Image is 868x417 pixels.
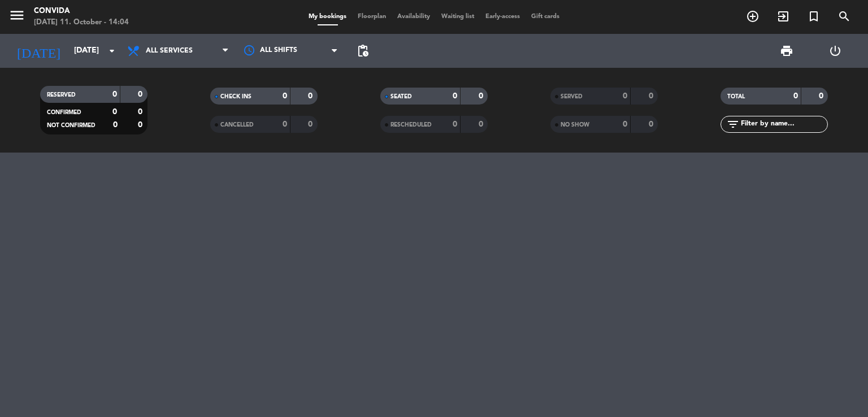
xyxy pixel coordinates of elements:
div: LOG OUT [811,34,860,68]
span: RESERVED [47,92,76,98]
strong: 0 [453,120,457,128]
strong: 0 [479,120,485,128]
strong: 0 [283,92,287,100]
span: SERVED [561,94,583,99]
i: menu [8,7,25,24]
div: [DATE] 11. October - 14:04 [34,17,129,28]
strong: 0 [649,120,656,128]
span: TOTAL [727,94,745,99]
strong: 0 [308,120,315,128]
span: NO SHOW [561,122,589,128]
i: filter_list [726,118,740,131]
strong: 0 [138,121,145,129]
i: power_settings_new [828,44,842,58]
strong: 0 [308,92,315,100]
strong: 0 [623,92,627,100]
span: pending_actions [356,44,370,58]
strong: 0 [453,92,457,100]
span: RESCHEDULED [390,122,432,128]
span: CONFIRMED [47,110,81,115]
strong: 0 [112,108,117,116]
span: Floorplan [352,14,392,20]
div: CONVIDA [34,6,129,17]
i: add_circle_outline [746,10,759,23]
i: arrow_drop_down [105,44,119,58]
span: All services [146,47,193,55]
strong: 0 [819,92,826,100]
span: Availability [392,14,436,20]
span: CANCELLED [220,122,254,128]
span: print [780,44,793,58]
i: [DATE] [8,38,68,63]
i: turned_in_not [807,10,821,23]
strong: 0 [113,121,118,129]
strong: 0 [112,90,117,98]
strong: 0 [138,108,145,116]
span: NOT CONFIRMED [47,123,96,128]
span: My bookings [303,14,352,20]
i: exit_to_app [776,10,790,23]
span: Waiting list [436,14,480,20]
span: SEATED [390,94,412,99]
strong: 0 [649,92,656,100]
button: menu [8,7,25,28]
strong: 0 [283,120,287,128]
i: search [837,10,851,23]
span: CHECK INS [220,94,251,99]
strong: 0 [479,92,485,100]
strong: 0 [623,120,627,128]
strong: 0 [138,90,145,98]
input: Filter by name... [740,118,827,131]
span: Early-access [480,14,526,20]
span: Gift cards [526,14,565,20]
strong: 0 [793,92,798,100]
